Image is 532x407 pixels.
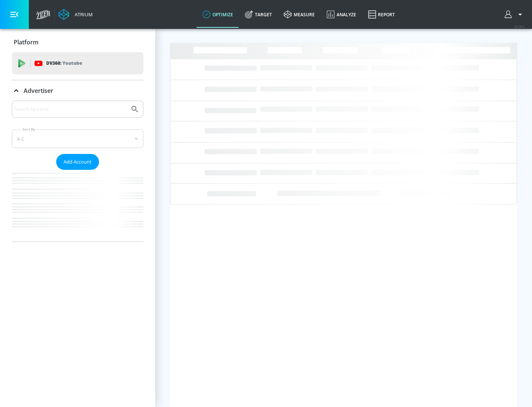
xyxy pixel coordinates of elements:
a: optimize [197,1,239,28]
div: A-Z [12,129,143,148]
p: Advertiser [24,87,53,95]
div: Atrium [72,11,93,18]
div: Advertiser [12,80,143,101]
span: v 4.28.0 [514,24,525,28]
a: Report [362,1,401,28]
div: Advertiser [12,101,143,242]
nav: list of Advertiser [12,170,143,242]
a: Atrium [58,9,93,20]
div: DV360: Youtube [12,52,143,74]
label: Sort By [21,127,37,132]
p: Platform [14,38,38,46]
p: Youtube [62,59,82,67]
p: DV360: [46,59,82,67]
button: Add Account [56,154,99,170]
span: Add Account [64,158,92,166]
a: measure [278,1,321,28]
input: Search by name [15,104,127,114]
a: Target [239,1,278,28]
a: Analyze [321,1,362,28]
div: Platform [12,32,143,53]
